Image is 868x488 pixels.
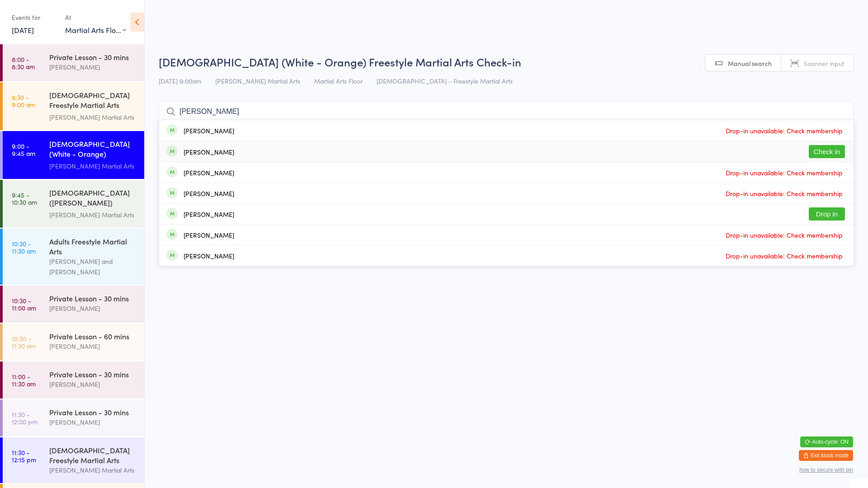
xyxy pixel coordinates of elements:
h2: [DEMOGRAPHIC_DATA] (White - Orange) Freestyle Martial Arts Check-in [159,54,854,69]
div: Private Lesson - 30 mins [49,407,137,417]
a: 9:45 -10:30 am[DEMOGRAPHIC_DATA] ([PERSON_NAME]) Freestyle Martial Arts[PERSON_NAME] Martial Arts [3,180,144,228]
a: 11:30 -12:15 pm[DEMOGRAPHIC_DATA] Freestyle Martial Arts[PERSON_NAME] Martial Arts [3,437,144,483]
a: 10:30 -11:30 amPrivate Lesson - 60 mins[PERSON_NAME] [3,324,144,361]
time: 10:30 - 11:30 am [12,335,36,349]
time: 10:30 - 11:00 am [12,297,36,311]
span: Drop-in unavailable: Check membership [723,166,845,179]
time: 8:00 - 8:30 am [12,56,35,70]
div: [PERSON_NAME] [184,127,234,134]
span: Martial Arts Floor [314,76,363,85]
time: 8:30 - 9:00 am [12,94,35,108]
a: 10:30 -11:30 amAdults Freestyle Martial Arts[PERSON_NAME] and [PERSON_NAME] [3,229,144,285]
span: Drop-in unavailable: Check membership [723,187,845,200]
div: [PERSON_NAME] Martial Arts [49,210,137,220]
button: Exit kiosk mode [799,450,853,461]
button: Auto-cycle: ON [800,436,853,447]
button: Drop in [809,207,845,221]
time: 11:30 - 12:00 pm [12,411,38,425]
span: [DEMOGRAPHIC_DATA] - Freestyle Martial Arts [377,76,513,85]
time: 9:45 - 10:30 am [12,191,37,206]
button: how to secure with pin [799,467,853,473]
div: [DEMOGRAPHIC_DATA] (White - Orange) Freestyle Martial Arts [49,139,137,161]
time: 9:00 - 9:45 am [12,142,35,157]
span: Drop-in unavailable: Check membership [723,228,845,242]
div: [PERSON_NAME] Martial Arts [49,112,137,122]
span: [DATE] 9:00am [159,76,201,85]
div: [PERSON_NAME] [184,169,234,176]
span: [PERSON_NAME] Martial Arts [215,76,300,85]
div: [PERSON_NAME] [184,211,234,218]
div: Private Lesson - 30 mins [49,369,137,379]
div: [PERSON_NAME] and [PERSON_NAME] [49,256,137,277]
a: 8:00 -8:30 amPrivate Lesson - 30 mins[PERSON_NAME] [3,44,144,81]
div: [DEMOGRAPHIC_DATA] Freestyle Martial Arts (Little Heroes) [49,90,137,112]
div: [PERSON_NAME] [49,341,137,352]
div: [PERSON_NAME] [49,303,137,314]
a: 9:00 -9:45 am[DEMOGRAPHIC_DATA] (White - Orange) Freestyle Martial Arts[PERSON_NAME] Martial Arts [3,131,144,179]
a: 10:30 -11:00 amPrivate Lesson - 30 mins[PERSON_NAME] [3,286,144,323]
div: [DEMOGRAPHIC_DATA] ([PERSON_NAME]) Freestyle Martial Arts [49,188,137,210]
div: [PERSON_NAME] [184,190,234,197]
time: 11:30 - 12:15 pm [12,449,36,463]
div: At [65,10,126,25]
span: Drop-in unavailable: Check membership [723,124,845,137]
div: Martial Arts Floor [65,25,126,35]
div: [PERSON_NAME] [184,148,234,155]
div: [PERSON_NAME] [49,62,137,72]
div: Private Lesson - 30 mins [49,293,137,303]
div: Private Lesson - 60 mins [49,331,137,341]
div: [PERSON_NAME] [184,231,234,239]
a: 11:00 -11:30 amPrivate Lesson - 30 mins[PERSON_NAME] [3,361,144,399]
input: Search [159,101,854,122]
div: [PERSON_NAME] Martial Arts [49,465,137,475]
div: Adults Freestyle Martial Arts [49,236,137,256]
div: [PERSON_NAME] [49,417,137,427]
a: 11:30 -12:00 pmPrivate Lesson - 30 mins[PERSON_NAME] [3,399,144,436]
a: [DATE] [12,25,34,35]
time: 11:00 - 11:30 am [12,373,36,387]
div: [PERSON_NAME] [49,379,137,389]
span: Drop-in unavailable: Check membership [723,249,845,263]
div: [PERSON_NAME] [184,252,234,259]
span: Manual search [728,59,772,68]
div: Private Lesson - 30 mins [49,52,137,62]
div: Events for [12,10,56,25]
a: 8:30 -9:00 am[DEMOGRAPHIC_DATA] Freestyle Martial Arts (Little Heroes)[PERSON_NAME] Martial Arts [3,82,144,130]
time: 10:30 - 11:30 am [12,240,36,254]
div: [PERSON_NAME] Martial Arts [49,161,137,171]
div: [DEMOGRAPHIC_DATA] Freestyle Martial Arts [49,445,137,465]
button: Check in [809,145,845,158]
span: Scanner input [804,59,844,68]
